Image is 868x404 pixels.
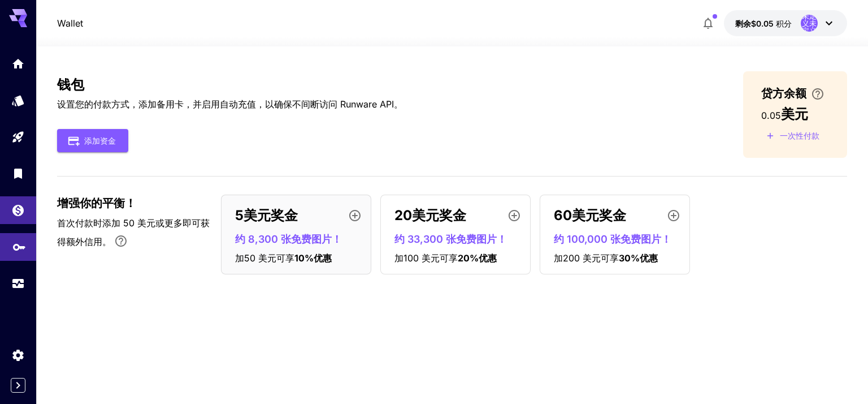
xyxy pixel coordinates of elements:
font: 可享 [601,252,619,264]
font: 未定义未定义 [802,11,817,35]
font: 加200 美元 [554,252,601,264]
button: 0.05 美元未定义未定义 [724,10,847,36]
font: 5美元奖金 [235,207,298,224]
font: 钱包 [57,76,84,93]
font: 剩余$0.05 [735,19,774,28]
font: 贷方余额 [761,87,806,100]
button: 添加资金 [57,129,128,152]
font: 20美元奖金 [394,207,466,224]
font: 50 美元可享 [244,252,294,264]
font: 约 8,300 张免费图片！ [235,233,342,245]
font: %优惠 [470,252,497,264]
font: 30 [619,252,631,264]
font: 60美元奖金 [554,207,626,224]
div: API 密钥 [12,237,26,251]
font: 约 100,000 张免费图片！ [554,233,671,245]
font: 加 [235,252,244,264]
font: 一次性付款 [780,131,819,140]
font: %优惠 [631,252,658,264]
button: 输入您的银行卡详细信息并选择自动充值金额，以避免服务中断。当您的余额降至设定金额的最后 10% 时，我们会自动为您的账户充值。为了确保您的服务顺畅运行，请考虑选择更高的自动充值金额。 [806,87,829,101]
button: 进行一次性、非经常性付款 [761,127,824,144]
div: 操场 [11,130,25,144]
font: 添加资金 [84,136,116,145]
font: 积分 [776,19,792,28]
div: 用法 [11,277,25,291]
button: 奖金仅适用于您的首次付款，最高可达前 1,000 美元的 30%。 [110,230,132,252]
font: 加100 美元 [394,252,440,264]
div: 家 [11,57,25,71]
font: 10 [294,252,305,264]
font: 约 33,300 张免费图片！ [394,233,507,245]
nav: 面包屑 [57,16,83,30]
font: 20 [458,252,470,264]
button: Expand sidebar [11,378,25,393]
div: 设置 [11,348,25,362]
font: 首次付款时添加 50 美元或更多即可获得额外信用。 [57,217,210,247]
div: 0.05 美元 [735,18,792,29]
font: 可享 [440,252,458,264]
div: 模型 [11,93,25,108]
font: 美元 [781,106,808,122]
a: Wallet [57,16,83,30]
div: 图书馆 [11,163,25,177]
div: 钱包 [11,200,25,214]
font: 增强你的平衡！ [57,196,136,210]
font: 0.05 [761,110,781,121]
font: %优惠 [305,252,332,264]
font: 设置您的付款方式，添加备用卡，并启用自动充值，以确保不间断访问 Runware API。 [57,98,403,110]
